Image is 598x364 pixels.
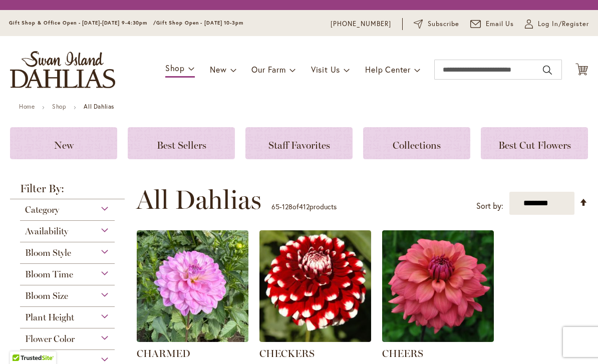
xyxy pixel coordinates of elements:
[525,19,589,29] a: Log In/Register
[25,333,75,344] span: Flower Color
[331,19,391,29] a: [PHONE_NUMBER]
[414,19,459,29] a: Subscribe
[137,334,248,344] a: CHARMED
[128,127,235,159] a: Best Sellers
[54,139,74,151] span: New
[251,64,285,75] span: Our Farm
[8,328,36,356] iframe: Launch Accessibility Center
[428,19,459,29] span: Subscribe
[382,230,494,342] img: CHEERS
[9,20,156,26] span: Gift Shop & Office Open - [DATE]-[DATE] 9-4:30pm /
[210,64,226,75] span: New
[259,230,371,342] img: CHECKERS
[268,139,330,151] span: Staff Favorites
[365,64,411,75] span: Help Center
[10,127,117,159] a: New
[165,63,185,73] span: Shop
[25,204,59,215] span: Category
[481,127,588,159] a: Best Cut Flowers
[245,127,353,159] a: Staff Favorites
[25,247,71,258] span: Bloom Style
[271,199,337,215] p: - of products
[10,183,125,199] strong: Filter By:
[470,19,514,29] a: Email Us
[10,51,115,88] a: store logo
[259,347,315,359] a: CHECKERS
[299,202,310,211] span: 412
[25,226,68,237] span: Availability
[84,103,114,110] strong: All Dahlias
[282,202,292,211] span: 128
[498,139,571,151] span: Best Cut Flowers
[363,127,470,159] a: Collections
[137,347,190,359] a: CHARMED
[156,20,243,26] span: Gift Shop Open - [DATE] 10-3pm
[25,269,73,280] span: Bloom Time
[382,334,494,344] a: CHEERS
[271,202,279,211] span: 65
[382,347,423,359] a: CHEERS
[538,19,589,29] span: Log In/Register
[25,290,68,301] span: Bloom Size
[157,139,206,151] span: Best Sellers
[25,312,74,323] span: Plant Height
[259,334,371,344] a: CHECKERS
[393,139,441,151] span: Collections
[486,19,514,29] span: Email Us
[52,103,66,110] a: Shop
[476,197,503,215] label: Sort by:
[136,185,261,215] span: All Dahlias
[19,103,35,110] a: Home
[137,230,248,342] img: CHARMED
[311,64,340,75] span: Visit Us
